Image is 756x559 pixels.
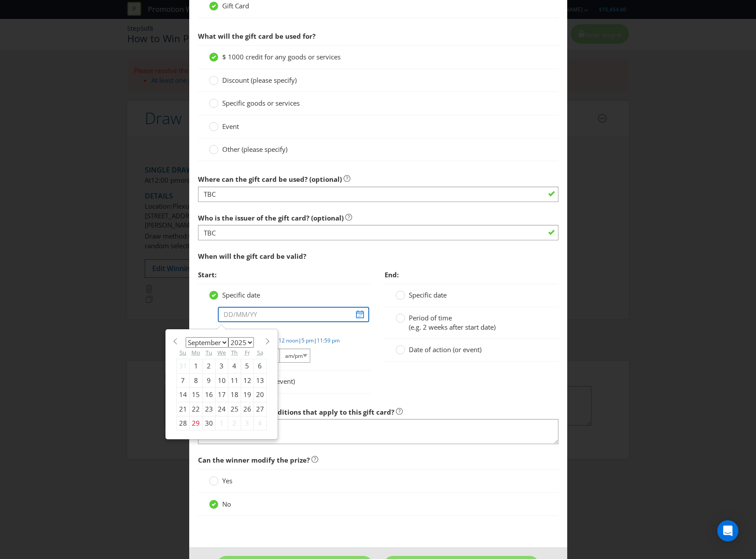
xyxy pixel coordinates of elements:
div: 19 [241,388,253,402]
div: 4 [228,359,241,373]
div: 17 [215,388,228,402]
span: Yes [222,476,232,485]
div: 4 [253,416,266,430]
span: Are there any other conditions that apply to this gift card? [198,408,394,416]
div: 26 [241,402,253,416]
div: Open Intercom Messenger [717,520,738,541]
input: DD/MM/YY [218,307,370,322]
span: Discount (please specify) [222,76,297,85]
span: (e.g. 2 weeks after start date) [409,323,495,331]
div: 20 [253,388,266,402]
div: 3 [215,359,228,373]
abbr: Monday [191,349,200,357]
abbr: Friday [245,349,250,357]
div: 24 [215,402,228,416]
abbr: Thursday [231,349,238,357]
div: 30 [202,416,215,430]
div: 27 [253,402,266,416]
div: 8 [189,373,202,387]
div: 28 [176,416,189,430]
div: 22 [189,402,202,416]
div: 1 [215,416,228,430]
span: What will the gift card be used for? [198,32,316,40]
div: 10 [215,373,228,387]
div: 12 [241,373,253,387]
span: Period of time [409,313,452,322]
div: 3 [241,416,253,430]
span: Where can the gift card be used? (optional) [198,175,342,184]
div: 14 [176,388,189,402]
div: 2 [228,416,241,430]
span: Can the winner modify the prize? [198,456,310,464]
div: 9 [202,373,215,387]
a: 12 noon [279,337,298,344]
div: 5 [241,359,253,373]
a: 5 pm [301,337,314,344]
span: Who is the issuer of the gift card? (optional) [198,213,344,222]
span: | [314,337,317,344]
span: End: [385,270,399,279]
div: 2 [202,359,215,373]
div: 31 [176,359,189,373]
div: 11 [228,373,241,387]
span: Specific date [409,291,447,299]
div: 18 [228,388,241,402]
abbr: Wednesday [217,349,226,357]
div: 23 [202,402,215,416]
span: Specific date [222,291,260,299]
span: Event [222,122,239,131]
div: 16 [202,388,215,402]
span: Start: [198,270,217,279]
span: No [222,500,231,508]
span: Specific goods or services [222,99,300,107]
abbr: Tuesday [206,349,212,357]
span: | [298,337,301,344]
span: Date of action (or event) [409,345,481,354]
span: Gift Card [222,1,249,10]
div: 7 [176,373,189,387]
abbr: Saturday [257,349,263,357]
div: 13 [253,373,266,387]
div: 25 [228,402,241,416]
div: 6 [253,359,266,373]
a: 11:59 pm [317,337,340,344]
div: 15 [189,388,202,402]
span: Other (please specify) [222,145,287,154]
div: 21 [176,402,189,416]
div: 29 [189,416,202,430]
span: $ 1000 credit for any goods or services [222,52,341,61]
span: When will the gift card be valid? [198,252,306,261]
abbr: Sunday [180,349,186,357]
div: 1 [189,359,202,373]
